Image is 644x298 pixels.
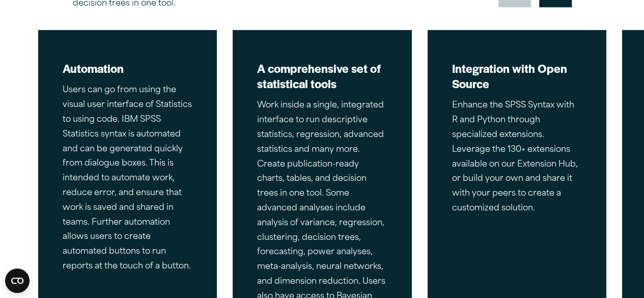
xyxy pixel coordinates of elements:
[257,61,387,91] h2: A comprehensive set of statistical tools
[452,61,582,91] h2: Integration with Open Source
[452,98,582,215] p: Enhance the SPSS Syntax with R and Python through specialized extensions. Leverage the 130+ exten...
[5,268,30,293] button: Open CMP widget
[63,61,192,76] h2: Automation
[63,83,192,274] p: Users can go from using the visual user interface of Statistics to using code. IBM SPSS Statistic...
